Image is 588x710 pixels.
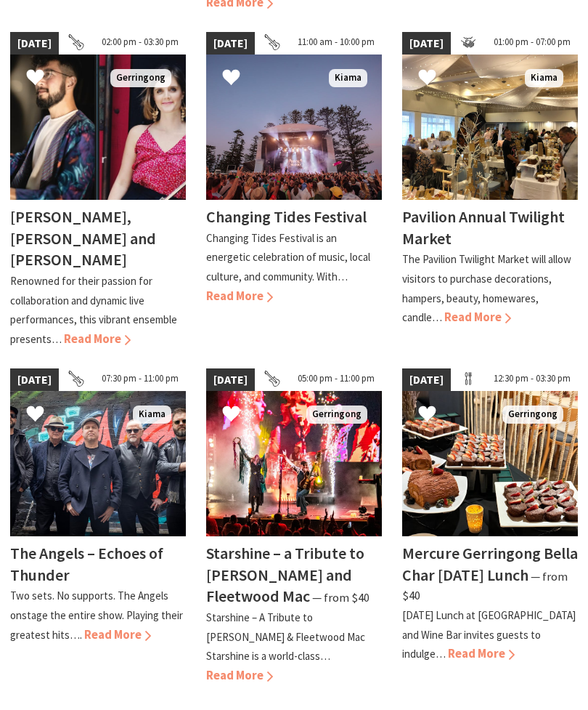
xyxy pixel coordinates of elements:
button: Click to Favourite Mercure Gerringong Bella Char Christmas Day Lunch [404,390,451,440]
button: Click to Favourite Starshine – a Tribute to Stevie Nicks and Fleetwood Mac [208,390,255,440]
h4: Pavilion Annual Twilight Market [402,206,565,249]
span: Kiama [525,69,563,87]
img: Christmas Day Lunch Buffet at Bella Char [402,391,578,536]
span: ⁠— from $40 [312,590,369,605]
button: Click to Favourite Dionne, Gallagher and Scott [12,54,59,104]
button: Click to Favourite Pavilion Annual Twilight Market [404,54,451,104]
span: [DATE] [402,368,451,392]
span: [DATE] [206,368,255,392]
p: Starshine – A Tribute to [PERSON_NAME] & Fleetwood Mac Starshine is a world-class… [206,610,365,663]
span: Read More [64,331,131,347]
p: Two sets. No supports. The Angels onstage the entire show. Playing their greatest hits…. [10,589,183,641]
a: [DATE] 12:30 pm - 03:30 pm Christmas Day Lunch Buffet at Bella Char Gerringong Mercure Gerringong... [402,368,578,686]
span: 02:00 pm - 03:30 pm [94,32,186,55]
a: [DATE] 02:00 pm - 03:30 pm Man playing piano and woman holding flute Gerringong [PERSON_NAME], [P... [10,32,186,350]
span: Read More [206,668,273,683]
span: 01:00 pm - 07:00 pm [486,32,578,55]
span: Gerringong [502,406,563,424]
span: Read More [206,289,273,304]
img: Starshine [206,391,382,536]
span: [DATE] [10,32,59,55]
h4: The Angels – Echoes of Thunder [10,543,163,585]
img: Changing Tides Main Stage [206,55,382,200]
span: 07:30 pm - 11:00 pm [94,368,186,392]
h4: Starshine – a Tribute to [PERSON_NAME] and Fleetwood Mac [206,543,364,606]
span: Gerringong [306,406,367,424]
h4: [PERSON_NAME], [PERSON_NAME] and [PERSON_NAME] [10,206,156,270]
button: Click to Favourite The Angels – Echoes of Thunder [12,390,59,440]
a: [DATE] 11:00 am - 10:00 pm Changing Tides Main Stage Kiama Changing Tides Festival Changing Tides... [206,32,382,350]
span: Read More [448,646,515,661]
p: The Pavilion Twilight Market will allow visitors to purchase decorations, hampers, beauty, homewa... [402,252,571,324]
a: [DATE] 01:00 pm - 07:00 pm Xmas Market Kiama Pavilion Annual Twilight Market The Pavilion Twiligh... [402,32,578,350]
p: [DATE] Lunch at [GEOGRAPHIC_DATA] and Wine Bar invites guests to indulge… [402,608,576,661]
span: 11:00 am - 10:00 pm [290,32,382,55]
p: Renowned for their passion for collaboration and dynamic live performances, this vibrant ensemble... [10,274,177,346]
span: [DATE] [206,32,255,55]
span: [DATE] [10,368,59,392]
p: Changing Tides Festival is an energetic celebration of music, local culture, and community. With… [206,231,370,283]
span: Gerringong [110,69,171,87]
span: Read More [444,310,511,325]
span: 12:30 pm - 03:30 pm [486,368,578,392]
button: Click to Favourite Changing Tides Festival [208,54,255,104]
span: Read More [84,627,151,642]
h4: Changing Tides Festival [206,206,367,227]
a: [DATE] 05:00 pm - 11:00 pm Starshine Gerringong Starshine – a Tribute to [PERSON_NAME] and Fleetw... [206,368,382,686]
img: Xmas Market [402,55,578,200]
span: 05:00 pm - 11:00 pm [290,368,382,392]
span: Kiama [329,69,367,87]
span: Kiama [133,406,171,424]
span: [DATE] [402,32,451,55]
img: Man playing piano and woman holding flute [10,55,186,200]
a: [DATE] 07:30 pm - 11:00 pm The Angels Kiama The Angels – Echoes of Thunder Two sets. No supports.... [10,368,186,686]
img: The Angels [10,391,186,536]
h4: Mercure Gerringong Bella Char [DATE] Lunch [402,543,578,585]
